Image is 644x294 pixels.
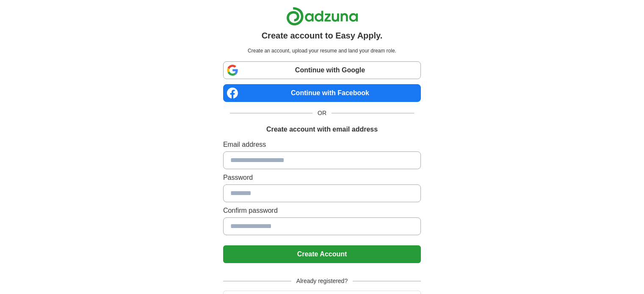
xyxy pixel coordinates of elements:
button: Create Account [223,245,421,263]
a: Continue with Facebook [223,84,421,102]
h1: Create account with email address [266,124,378,135]
span: Already registered? [291,277,353,286]
p: Create an account, upload your resume and land your dream role. [225,47,419,55]
img: Adzuna logo [286,7,358,26]
label: Password [223,173,421,183]
h1: Create account to Easy Apply. [262,29,383,42]
label: Email address [223,140,421,150]
span: OR [312,109,332,118]
a: Continue with Google [223,61,421,79]
label: Confirm password [223,206,421,216]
